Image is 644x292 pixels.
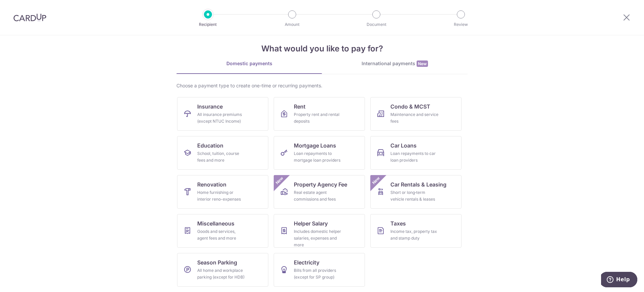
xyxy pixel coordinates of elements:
div: Short or long‑term vehicle rentals & leases [390,189,439,203]
img: CardUp [13,13,46,22]
span: Rent [294,102,306,111]
div: Maintenance and service fees [390,111,439,125]
span: Insurance [197,102,223,111]
h4: What would you like to pay for? [176,43,468,55]
div: Home furnishing or interior reno-expenses [197,189,246,203]
div: Domestic payments [176,60,322,67]
span: Taxes [390,219,406,227]
span: Miscellaneous [197,219,234,227]
a: RenovationHome furnishing or interior reno-expenses [177,175,268,209]
span: Season Parking [197,258,237,266]
div: Loan repayments to mortgage loan providers [294,150,342,164]
a: TaxesIncome tax, property tax and stamp duty [370,214,462,248]
span: Car Rentals & Leasing [390,180,446,189]
a: Property Agency FeeReal estate agent commissions and feesNew [274,175,365,209]
p: Recipient [183,21,233,28]
div: Bills from all providers (except for SP group) [294,267,342,281]
div: Goods and services, agent fees and more [197,228,246,242]
span: Property Agency Fee [294,180,347,189]
span: Help [15,5,29,11]
span: Renovation [197,180,226,189]
span: New [274,175,285,186]
span: Electricity [294,258,319,266]
a: Condo & MCSTMaintenance and service fees [370,97,462,131]
div: Choose a payment type to create one-time or recurring payments. [176,82,468,89]
a: Car Rentals & LeasingShort or long‑term vehicle rentals & leasesNew [370,175,462,209]
div: School, tuition, course fees and more [197,150,246,164]
div: Property rent and rental deposits [294,111,342,125]
a: Season ParkingAll home and workplace parking (except for HDB) [177,253,268,287]
span: Condo & MCST [390,102,430,111]
div: Income tax, property tax and stamp duty [390,228,439,242]
iframe: Opens a widget where you can find more information [601,272,637,289]
a: EducationSchool, tuition, course fees and more [177,136,268,170]
span: Car Loans [390,141,417,150]
a: InsuranceAll insurance premiums (except NTUC Income) [177,97,268,131]
span: Mortgage Loans [294,141,336,150]
div: Loan repayments to car loan providers [390,150,439,164]
div: International payments [322,60,468,67]
p: Amount [267,21,317,28]
div: All home and workplace parking (except for HDB) [197,267,246,281]
a: MiscellaneousGoods and services, agent fees and more [177,214,268,248]
span: Helper Salary [294,219,328,227]
a: Mortgage LoansLoan repayments to mortgage loan providers [274,136,365,170]
span: New [371,175,382,186]
p: Review [436,21,486,28]
a: Helper SalaryIncludes domestic helper salaries, expenses and more [274,214,365,248]
div: All insurance premiums (except NTUC Income) [197,111,246,125]
div: Real estate agent commissions and fees [294,189,342,203]
a: Car LoansLoan repayments to car loan providers [370,136,462,170]
a: RentProperty rent and rental deposits [274,97,365,131]
span: New [417,60,428,67]
p: Document [352,21,401,28]
div: Includes domestic helper salaries, expenses and more [294,228,342,248]
span: Education [197,141,223,150]
a: ElectricityBills from all providers (except for SP group) [274,253,365,287]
